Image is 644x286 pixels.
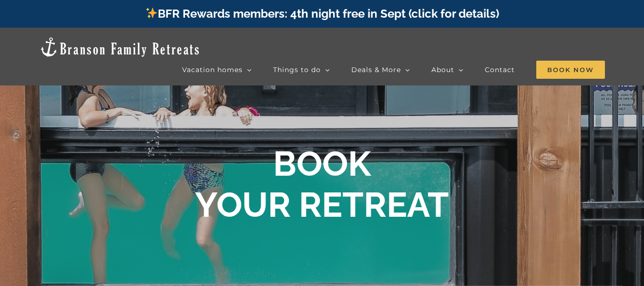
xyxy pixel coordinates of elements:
[431,60,463,79] a: About
[273,66,321,73] span: Things to do
[182,60,605,79] nav: Main Menu
[431,66,454,73] span: About
[146,7,157,19] img: ✨
[485,66,515,73] span: Contact
[145,7,499,21] a: BFR Rewards members: 4th night free in Sept (click for details)
[182,66,243,73] span: Vacation homes
[536,60,605,79] a: Book Now
[182,60,252,79] a: Vacation homes
[273,60,330,79] a: Things to do
[351,60,410,79] a: Deals & More
[536,61,605,79] span: Book Now
[39,36,201,58] img: Branson Family Retreats Logo
[195,143,449,225] b: BOOK YOUR RETREAT
[485,60,515,79] a: Contact
[351,66,401,73] span: Deals & More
